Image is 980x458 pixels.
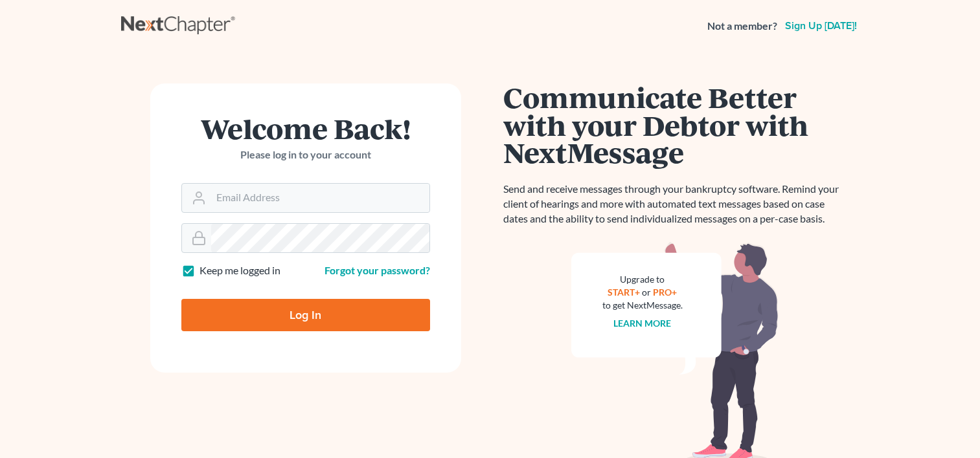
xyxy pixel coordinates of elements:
[602,299,683,312] div: to get NextMessage.
[181,299,430,331] input: Log In
[211,184,429,212] input: Email Address
[325,264,430,276] a: Forgot your password?
[613,318,671,329] a: Learn more
[199,263,280,278] label: Keep me logged in
[782,21,860,31] a: Sign up [DATE]!
[707,19,777,34] strong: Not a member?
[181,147,430,162] p: Please log in to your account
[653,287,677,298] a: PRO+
[608,287,640,298] a: START+
[181,114,430,142] h1: Welcome Back!
[602,273,683,286] div: Upgrade to
[503,182,847,226] p: Send and receive messages through your bankruptcy software. Remind your client of hearings and mo...
[642,287,651,298] span: or
[503,83,847,166] h1: Communicate Better with your Debtor with NextMessage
